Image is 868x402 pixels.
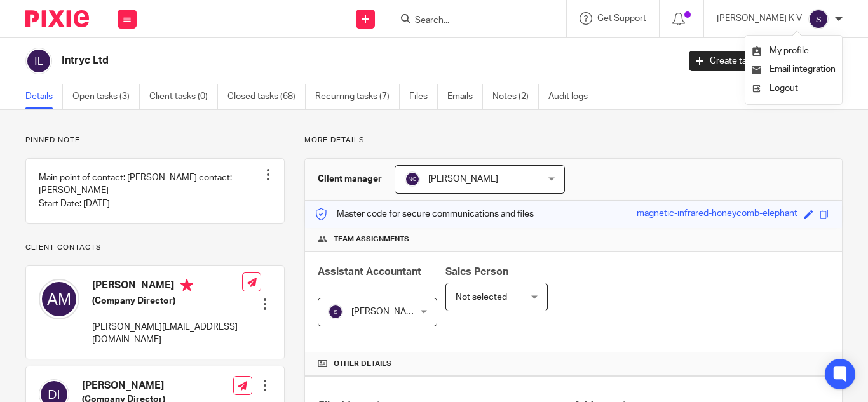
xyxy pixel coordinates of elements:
[92,321,242,347] p: [PERSON_NAME][EMAIL_ADDRESS][DOMAIN_NAME]
[770,84,798,93] span: Logout
[351,307,437,316] span: [PERSON_NAME] K V
[770,65,836,74] span: Email integration
[149,84,218,109] a: Client tasks (0)
[428,175,498,184] span: [PERSON_NAME]
[318,267,421,277] span: Assistant Accountant
[315,208,534,220] p: Master code for secure communications and files
[637,207,797,222] div: magnetic-infrared-honeycomb-elephant
[334,359,391,369] span: Other details
[414,15,528,27] input: Search
[62,54,548,67] h2: Intryc Ltd
[752,46,809,55] a: My profile
[82,379,165,392] h4: [PERSON_NAME]
[72,84,140,109] a: Open tasks (3)
[456,293,507,302] span: Not selected
[25,135,285,145] p: Pinned note
[25,243,285,253] p: Client contacts
[445,267,508,277] span: Sales Person
[25,10,89,27] img: Pixie
[717,12,802,25] p: [PERSON_NAME] K V
[318,173,382,185] h3: Client manager
[25,48,52,74] img: svg%3E
[492,84,539,109] a: Notes (2)
[315,84,400,109] a: Recurring tasks (7)
[92,295,242,307] h5: (Company Director)
[25,84,63,109] a: Details
[447,84,483,109] a: Emails
[548,84,597,109] a: Audit logs
[808,9,829,29] img: svg%3E
[409,84,438,109] a: Files
[752,79,836,98] a: Logout
[689,51,763,71] a: Create task
[39,279,79,319] img: svg%3E
[227,84,306,109] a: Closed tasks (68)
[752,65,836,74] a: Email integration
[597,14,646,23] span: Get Support
[180,279,193,291] i: Primary
[304,135,843,145] p: More details
[405,171,420,187] img: svg%3E
[92,279,242,295] h4: [PERSON_NAME]
[328,304,343,319] img: svg%3E
[334,234,409,245] span: Team assignments
[770,46,809,55] span: My profile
